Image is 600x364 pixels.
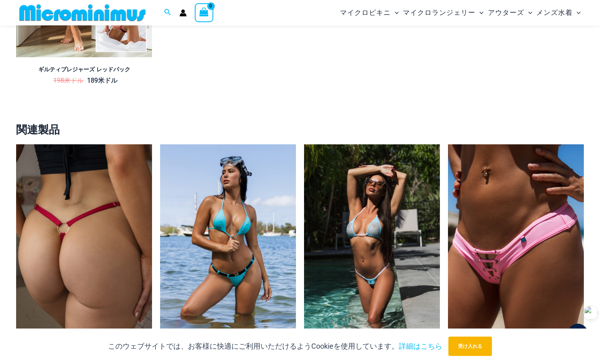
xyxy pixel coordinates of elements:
font: マイクロランジェリー [403,8,475,17]
span: メニュー切り替え [524,2,532,23]
a: 検索アイコンリンク [164,8,171,18]
font: ドル [71,77,83,84]
span: メニュー切り替え [475,2,483,23]
span: メニュー切り替え [573,2,581,23]
a: アカウントアイコンリンク [179,9,187,17]
nav: サイトナビゲーション [337,1,584,24]
a: アウターズメニュー切り替えメニュー切り替え [486,2,534,23]
a: マイクロビキニメニュー切り替えメニュー切り替え [338,2,401,23]
font: アウターズ [488,8,524,17]
a: サイクロンスカイ 318 上 4275 下 04サイクロンスカイ 318 上 4275 下 05サイクロンスカイ 318 上 4275 下 05 [304,144,440,348]
a: リンクポップピンク 4955 ボトム 01リンクポップピンク 4955 ボトム 02リンクポップピンク 4955 ボトム 02 [448,144,584,348]
a: マイクロランジェリーメニュー切り替えメニュー切り替え [401,2,485,23]
img: ボンドターコイズ 312 トップ 492 ボトム 02 [160,144,296,348]
font: このウェブサイトでは、お客様に快適にご利用いただけるようCookieを使用しています。 [108,342,399,350]
font: マイクロビキニ [340,8,391,17]
font: 受け入れる [458,343,482,349]
img: サイクロンスカイ 318 上 4275 下 04 [304,144,440,348]
button: 受け入れる [448,337,492,356]
img: MMショップロゴフラット [16,4,149,22]
img: リンクポップピンク 4955 ボトム 01 [448,144,584,348]
font: 198米 [53,77,71,84]
font: メンズ水着 [536,8,573,17]
font: 関連製品 [16,123,60,136]
a: カーラレッド 6002 ボトム 05カーラレッド 6002 ボトム 03カーラレッド 6002 ボトム 03 [16,144,152,348]
span: メニュー切り替え [391,2,399,23]
font: ドル [104,77,117,84]
a: ボンドターコイズ 312 トップ 492 ボトム 02ボンドターコイズ 312 トップ 492 ボトム 03ボンドターコイズ 312 トップ 492 ボトム 03 [160,144,296,348]
a: メンズ水着メニュー切り替えメニュー切り替え [534,2,583,23]
a: 詳細はこちら [399,342,442,350]
img: カーラレッド 6002 ボトム 03 [16,144,152,348]
a: ギルティプレジャーズ レッドパック [16,66,152,76]
font: ギルティプレジャーズ レッドパック [38,66,130,73]
font: 189米 [87,77,104,84]
a: ショッピングカートを表示（空） [195,3,213,22]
